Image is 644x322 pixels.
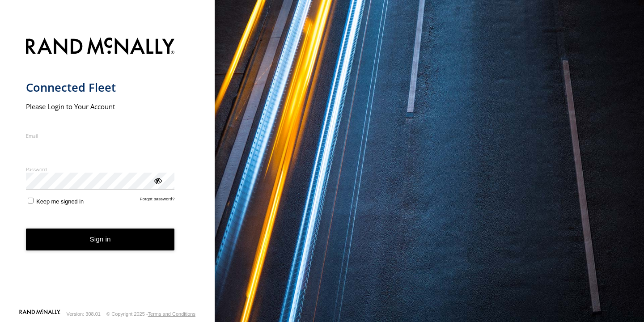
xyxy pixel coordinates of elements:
span: Keep me signed in [36,198,84,205]
a: Visit our Website [19,309,60,318]
a: Terms and Conditions [148,311,195,317]
label: Email [26,132,175,139]
input: Keep me signed in [28,198,34,203]
div: © Copyright 2025 - [106,311,195,317]
a: Forgot password? [140,196,175,205]
form: main [26,32,189,309]
button: Sign in [26,229,175,250]
h1: Connected Fleet [26,80,175,95]
div: ViewPassword [153,176,162,185]
img: Rand McNally [26,36,175,59]
h2: Please Login to Your Account [26,102,175,111]
label: Password [26,166,175,173]
div: Version: 308.01 [67,311,101,317]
